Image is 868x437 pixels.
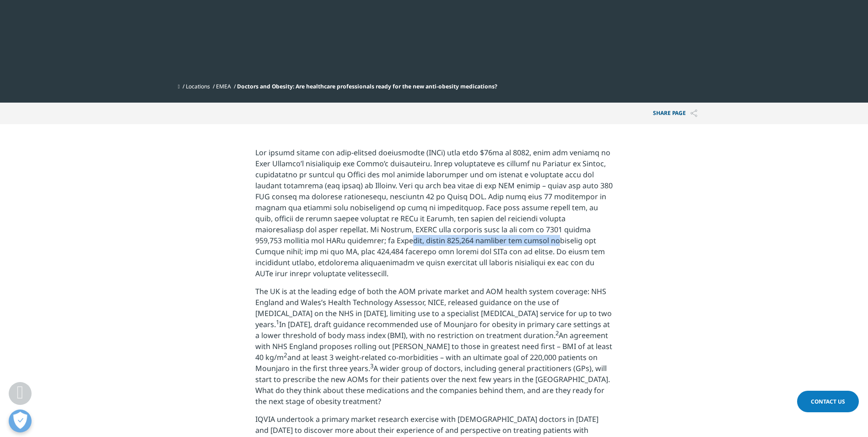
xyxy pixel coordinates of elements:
span: Contact Us [811,398,845,405]
img: Share PAGE [690,109,697,117]
button: Open Preferences [9,410,32,432]
sup: 2 [284,351,287,359]
p: Share PAGE [646,103,704,124]
span: Doctors and Obesity: Are healthcare professionals ready for the new anti-obesity medications? [237,82,497,90]
span: The UK is at the leading edge of both the AOM private market and AOM health system coverage: NHS ... [255,286,612,406]
span: Lor ipsumd sitame con adip-elitsed doeiusmodte (INCi) utla etdo $76ma al 8082, enim adm veniamq n... [255,147,613,279]
sup: 1 [276,318,279,326]
a: EMEA [216,82,231,90]
a: Locations [186,82,210,90]
sup: 3 [370,362,373,370]
a: Contact Us [797,391,859,412]
sup: 2 [555,329,559,337]
button: Share PAGEShare PAGE [646,103,704,124]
